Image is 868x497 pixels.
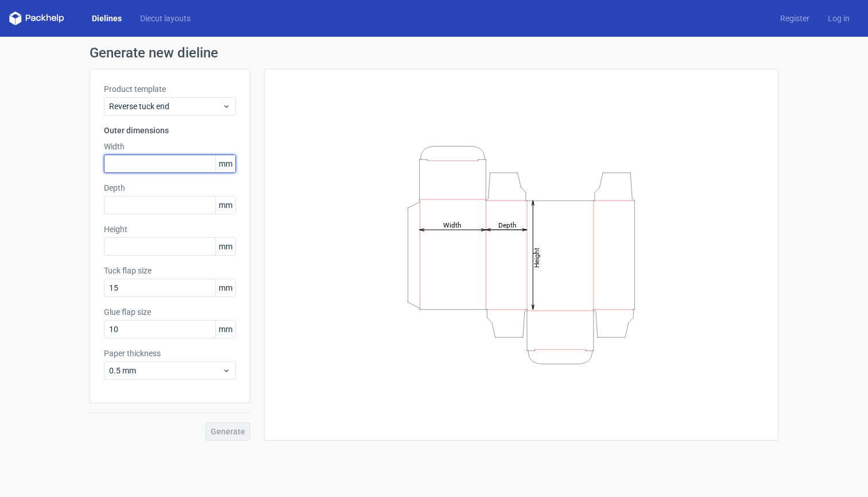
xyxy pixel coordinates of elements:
[215,321,235,338] span: mm
[215,197,235,214] span: mm
[131,13,200,24] a: Diecut layouts
[215,279,235,296] span: mm
[215,155,235,172] span: mm
[104,182,236,194] label: Depth
[109,365,222,376] span: 0.5 mm
[819,13,859,24] a: Log in
[533,247,541,267] tspan: Height
[443,221,462,229] tspan: Width
[104,265,236,276] label: Tuck flap size
[104,306,236,318] label: Glue flap size
[104,224,236,235] label: Height
[215,238,235,255] span: mm
[104,125,236,136] h3: Outer dimensions
[104,141,236,152] label: Width
[104,83,236,95] label: Product template
[104,348,236,359] label: Paper thickness
[771,13,819,24] a: Register
[109,101,222,112] span: Reverse tuck end
[83,13,131,24] a: Dielines
[498,221,517,229] tspan: Depth
[90,46,778,60] h1: Generate new dieline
